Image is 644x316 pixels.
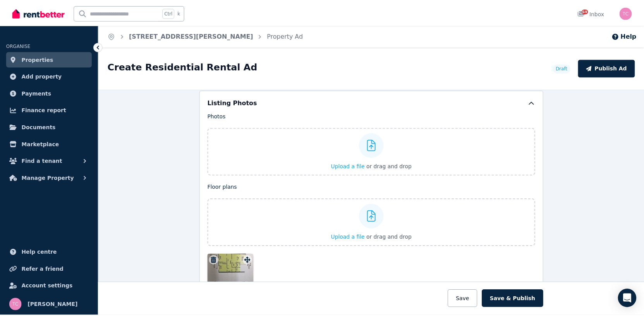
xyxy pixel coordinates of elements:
h5: Listing Photos [209,98,259,108]
a: Documents [6,119,93,135]
div: Inbox [582,9,610,17]
button: Save [452,290,481,308]
h1: Create Residential Rental Ad [108,60,259,73]
a: [STREET_ADDRESS][PERSON_NAME] [130,32,255,39]
span: Account settings [22,282,73,291]
a: Account settings [6,279,93,294]
span: 69 [587,8,593,13]
button: Upload a file or drag and drop [334,234,415,241]
nav: Breadcrumb [99,25,315,46]
a: Refer a friend [6,262,93,277]
img: Tony Cannon [625,6,637,19]
span: Documents [22,122,56,132]
a: Add property [6,68,93,84]
span: Marketplace [22,139,59,149]
a: Properties [6,51,93,67]
button: Help [617,31,642,40]
img: Tony Cannon [9,299,22,311]
a: Payments [6,85,93,101]
span: [PERSON_NAME] [28,301,78,310]
span: Payments [22,88,52,97]
span: Help centre [22,248,57,257]
p: Photos [209,112,540,120]
span: Finance report [22,105,67,114]
span: or drag and drop [369,234,415,241]
a: Help centre [6,245,93,260]
a: Finance report [6,102,93,118]
span: Manage Property [22,173,74,183]
button: Manage Property [6,170,93,186]
span: Properties [22,54,54,63]
button: Find a tenant [6,153,93,169]
button: Upload a file or drag and drop [334,162,415,170]
span: Draft [561,65,572,71]
span: Ctrl [164,7,176,17]
span: Upload a file [334,163,368,169]
span: Upload a file [334,234,368,241]
button: Save & Publish [486,290,548,308]
span: Refer a friend [22,265,64,274]
span: ORGANISE [6,43,31,48]
img: RentBetter [12,7,65,18]
span: or drag and drop [369,163,415,169]
a: Marketplace [6,136,93,152]
button: Publish Ad [583,59,641,77]
span: Add property [22,71,62,80]
span: k [179,9,182,15]
p: Floor plans [209,183,540,191]
a: Property Ad [269,32,306,39]
span: Find a tenant [22,156,63,166]
div: Open Intercom Messenger [623,290,642,308]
